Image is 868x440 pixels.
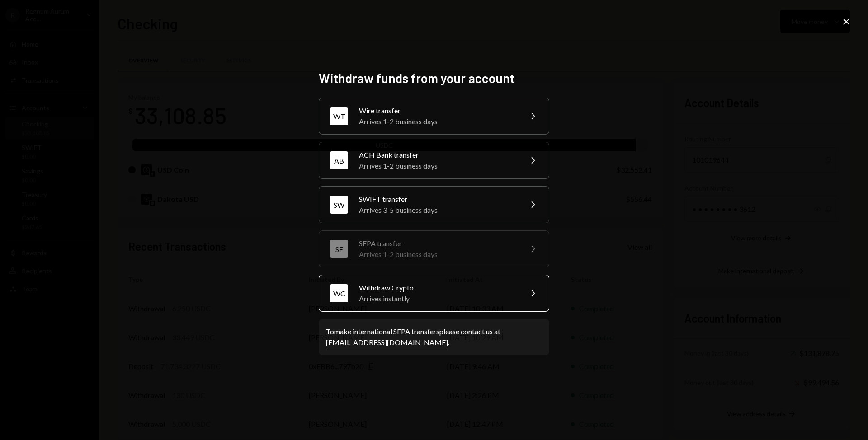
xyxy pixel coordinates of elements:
[359,293,516,304] div: Arrives instantly
[330,240,348,258] div: SE
[330,107,348,125] div: WT
[326,326,542,348] div: To make international SEPA transfers please contact us at .
[359,282,516,293] div: Withdraw Crypto
[359,105,516,116] div: Wire transfer
[359,205,516,215] div: Arrives 3-5 business days
[359,194,516,205] div: SWIFT transfer
[319,275,549,312] button: WCWithdraw CryptoArrives instantly
[319,70,549,87] h2: Withdraw funds from your account
[359,116,516,127] div: Arrives 1-2 business days
[319,142,549,179] button: ABACH Bank transferArrives 1-2 business days
[359,249,516,260] div: Arrives 1-2 business days
[330,196,348,214] div: SW
[359,238,516,249] div: SEPA transfer
[330,151,348,169] div: AB
[330,284,348,302] div: WC
[326,338,448,347] a: [EMAIL_ADDRESS][DOMAIN_NAME]
[319,186,549,223] button: SWSWIFT transferArrives 3-5 business days
[319,230,549,267] button: SESEPA transferArrives 1-2 business days
[359,160,516,171] div: Arrives 1-2 business days
[319,98,549,135] button: WTWire transferArrives 1-2 business days
[359,150,516,160] div: ACH Bank transfer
